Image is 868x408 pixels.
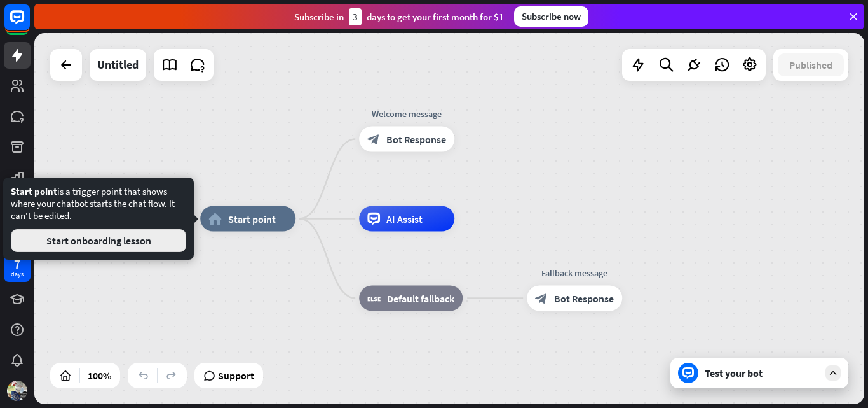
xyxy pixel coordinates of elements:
i: block_fallback [367,292,381,305]
div: is a trigger point that shows where your chatbot starts the chat flow. It can't be edited. [11,185,186,252]
div: Untitled [97,49,139,81]
div: Welcome message [349,108,464,120]
i: block_bot_response [367,133,380,146]
div: 3 [349,8,362,25]
div: 100% [84,365,115,386]
span: Bot Response [554,292,614,305]
button: Published [778,53,844,76]
span: AI Assist [386,213,423,225]
div: Subscribe in days to get your first month for $1 [294,8,504,25]
button: Start onboarding lesson [11,229,186,252]
span: Support [218,365,254,386]
span: Default fallback [387,292,454,305]
div: 7 [14,258,20,270]
button: Open LiveChat chat widget [10,5,48,43]
span: Start point [228,213,276,225]
div: Subscribe now [514,6,588,27]
span: Start point [11,185,57,197]
div: Test your bot [705,367,819,379]
i: home_2 [208,213,222,225]
span: Bot Response [386,133,446,146]
div: Fallback message [517,267,632,279]
a: 7 days [4,255,31,282]
div: days [11,270,24,279]
i: block_bot_response [535,292,548,305]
